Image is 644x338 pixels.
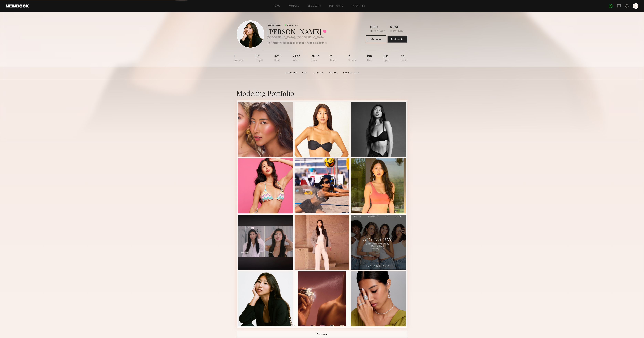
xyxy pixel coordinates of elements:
div: Online now [287,24,298,26]
div: 5'7" [255,55,263,62]
div: F [234,55,244,62]
div: $ [370,26,372,29]
a: Job Posts [329,5,343,7]
div: 2 [330,55,337,62]
div: No [400,55,407,62]
div: 7 [348,55,356,62]
div: [PERSON_NAME] [267,27,327,36]
div: Per Hour [373,30,385,33]
p: Typically responds to requests [271,42,307,44]
a: Modeling [283,71,298,74]
button: Message [366,35,386,42]
a: Home [273,5,281,7]
a: Models [289,5,299,7]
a: Past Clients [342,71,361,74]
button: View More [237,331,407,337]
div: Modeling Portfolio [237,89,407,98]
a: Requests [308,5,321,7]
a: Social [328,71,339,74]
a: Digitals [312,71,325,74]
div: 24.5" [293,55,300,62]
a: UGC [301,71,309,74]
div: Per Day [393,30,403,33]
div: 180 [372,26,378,29]
div: $ [390,26,392,29]
div: 1290 [392,26,399,29]
b: within an hour [308,42,324,44]
div: [GEOGRAPHIC_DATA] , [GEOGRAPHIC_DATA] [267,36,327,39]
div: 32/d [274,55,281,62]
div: Blk [383,55,389,62]
button: Book model [388,36,407,43]
a: N [633,3,638,9]
div: 36.5" [311,55,319,62]
a: Favorites [352,5,365,7]
div: EXPERIENCED [267,24,282,27]
div: Brn [367,55,372,62]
